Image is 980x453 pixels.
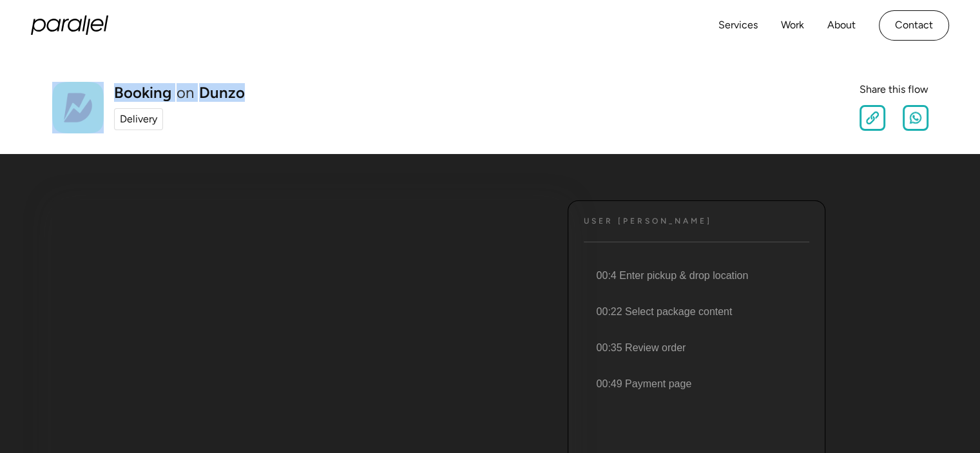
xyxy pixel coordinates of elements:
[879,10,949,41] a: Contact
[581,330,809,366] li: 00:35 Review order
[581,258,809,294] li: 00:4 Enter pickup & drop location
[718,16,758,35] a: Services
[860,82,928,97] div: Share this flow
[581,366,809,402] li: 00:49 Payment page
[581,294,809,330] li: 00:22 Select package content
[199,85,245,101] a: Dunzo
[31,15,108,35] a: home
[114,108,163,130] a: Delivery
[584,217,712,226] h4: User [PERSON_NAME]
[781,16,804,35] a: Work
[827,16,856,35] a: About
[120,111,157,127] div: Delivery
[177,85,194,101] div: on
[114,85,171,101] h1: Booking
